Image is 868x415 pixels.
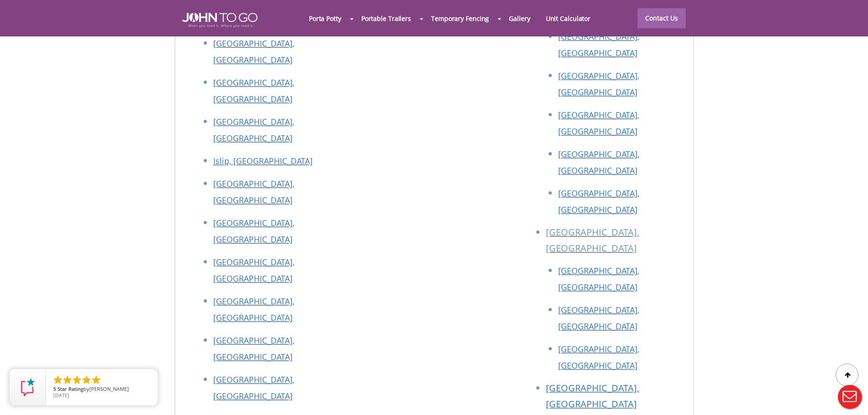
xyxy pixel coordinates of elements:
a: [GEOGRAPHIC_DATA], [GEOGRAPHIC_DATA] [213,296,294,323]
a: Islip, [GEOGRAPHIC_DATA] [213,155,313,166]
img: JOHN to go [182,13,257,27]
a: [GEOGRAPHIC_DATA], [GEOGRAPHIC_DATA] [558,265,639,292]
button: Live Chat [832,379,868,415]
a: [GEOGRAPHIC_DATA], [GEOGRAPHIC_DATA] [213,38,294,65]
a: Temporary Fencing [423,9,497,28]
a: Contact Us [637,8,686,28]
a: [GEOGRAPHIC_DATA], [GEOGRAPHIC_DATA] [558,343,639,371]
a: [GEOGRAPHIC_DATA], [GEOGRAPHIC_DATA] [558,70,639,97]
a: [GEOGRAPHIC_DATA], [GEOGRAPHIC_DATA] [558,188,639,215]
li:  [81,374,92,385]
a: Portable Trailers [354,9,419,28]
li: [GEOGRAPHIC_DATA], [GEOGRAPHIC_DATA] [546,224,684,262]
li:  [52,374,63,385]
span: 5 [53,385,56,392]
a: [GEOGRAPHIC_DATA], [GEOGRAPHIC_DATA] [213,256,294,284]
a: [GEOGRAPHIC_DATA], [GEOGRAPHIC_DATA] [213,116,294,143]
a: Porta Potty [301,9,349,28]
a: [GEOGRAPHIC_DATA], [GEOGRAPHIC_DATA] [558,149,639,176]
li:  [72,374,82,385]
a: [GEOGRAPHIC_DATA], [GEOGRAPHIC_DATA] [558,304,639,332]
span: [DATE] [53,392,69,399]
a: [GEOGRAPHIC_DATA], [GEOGRAPHIC_DATA] [213,178,294,205]
a: Gallery [501,9,538,28]
li:  [62,374,73,385]
a: [GEOGRAPHIC_DATA], [GEOGRAPHIC_DATA] [213,217,294,245]
li:  [91,374,102,385]
img: Review Rating [19,378,37,396]
a: Unit Calculator [538,9,599,28]
a: [GEOGRAPHIC_DATA], [GEOGRAPHIC_DATA] [558,109,639,137]
a: [GEOGRAPHIC_DATA], [GEOGRAPHIC_DATA] [213,77,294,104]
a: [GEOGRAPHIC_DATA], [GEOGRAPHIC_DATA] [213,374,294,401]
a: [GEOGRAPHIC_DATA], [GEOGRAPHIC_DATA] [546,382,639,410]
a: [GEOGRAPHIC_DATA], [GEOGRAPHIC_DATA] [213,335,294,362]
span: [PERSON_NAME] [89,385,129,392]
a: [GEOGRAPHIC_DATA], [GEOGRAPHIC_DATA] [558,31,639,58]
span: by [53,386,150,393]
span: Star Rating [57,385,83,392]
